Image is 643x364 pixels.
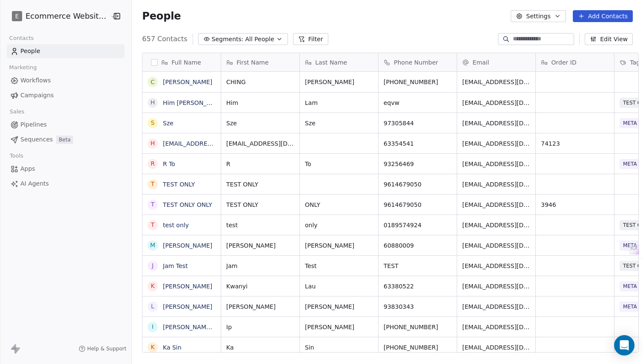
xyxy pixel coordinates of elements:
[305,323,373,331] span: [PERSON_NAME]
[163,161,175,167] a: R To
[163,262,188,269] a: Jam Test
[26,11,108,22] span: Ecommerce Website Builder
[226,241,294,250] span: [PERSON_NAME]
[15,12,19,20] span: E
[226,343,294,352] span: Ka
[305,99,373,107] span: Lam
[305,262,373,270] span: Test
[462,282,530,291] span: [EMAIL_ADDRESS][DOMAIN_NAME]
[384,139,452,148] span: 63354541
[20,76,51,85] span: Workflows
[151,200,155,209] div: T
[151,78,155,87] div: C
[305,302,373,311] span: [PERSON_NAME]
[551,58,576,67] span: Order ID
[151,180,155,189] div: T
[614,335,634,356] div: Open Intercom Messenger
[226,139,294,148] span: [EMAIL_ADDRESS][DOMAIN_NAME]
[212,35,244,44] span: Segments:
[462,200,530,209] span: [EMAIL_ADDRESS][DOMAIN_NAME]
[462,302,530,311] span: [EMAIL_ADDRESS][DOMAIN_NAME]
[384,200,452,209] span: 9614679050
[6,150,27,162] span: Tools
[142,34,187,44] span: 657 Contacts
[20,135,53,144] span: Sequences
[573,10,633,22] button: Add Contacts
[79,345,126,352] a: Help & Support
[20,47,40,56] span: People
[293,33,328,45] button: Filter
[226,282,294,291] span: Kwanyi
[151,139,155,148] div: h
[305,200,373,209] span: ONLY
[142,72,221,353] div: grid
[384,323,452,331] span: [PHONE_NUMBER]
[394,58,438,67] span: Phone Number
[6,61,40,74] span: Marketing
[171,58,201,67] span: Full Name
[151,282,155,291] div: K
[472,58,489,67] span: Email
[384,119,452,127] span: 97305844
[462,241,530,250] span: [EMAIL_ADDRESS][DOMAIN_NAME]
[7,177,125,191] a: AI Agents
[305,119,373,127] span: Sze
[384,180,452,189] span: 9614679050
[462,343,530,352] span: [EMAIL_ADDRESS][DOMAIN_NAME]
[163,344,182,351] a: Ka Sin
[163,79,212,85] a: [PERSON_NAME]
[457,53,535,71] div: Email
[221,53,299,71] div: First Name
[163,222,189,229] a: test only
[7,44,125,58] a: People
[163,201,212,208] a: TEST ONLY ONLY
[226,200,294,209] span: TEST ONLY
[226,323,294,331] span: Ip
[384,99,452,107] span: eqvw
[163,181,195,188] a: TEST ONLY
[7,88,125,102] a: Campaigns
[384,221,452,229] span: 0189574924
[10,9,104,23] button: EEcommerce Website Builder
[150,241,155,250] div: M
[151,343,155,352] div: K
[384,262,452,270] span: TEST
[226,221,294,229] span: test
[20,120,47,129] span: Pipelines
[536,53,614,71] div: Order ID
[305,343,373,352] span: Sin
[163,283,212,290] a: [PERSON_NAME]
[151,159,155,168] div: R
[462,78,530,86] span: [EMAIL_ADDRESS][DOMAIN_NAME]
[151,220,155,229] div: t
[305,160,373,168] span: To
[585,33,633,45] button: Edit View
[7,162,125,176] a: Apps
[7,118,125,132] a: Pipelines
[384,160,452,168] span: 93256469
[226,302,294,311] span: [PERSON_NAME]
[541,139,609,148] span: 74123
[163,120,174,127] a: Sze
[151,119,155,127] div: S
[163,140,267,147] a: [EMAIL_ADDRESS][DOMAIN_NAME]
[142,10,181,23] span: People
[305,282,373,291] span: Lau
[152,261,154,270] div: J
[462,262,530,270] span: [EMAIL_ADDRESS][DOMAIN_NAME]
[6,105,28,118] span: Sales
[7,133,125,147] a: SequencesBeta
[384,78,452,86] span: [PHONE_NUMBER]
[511,10,566,22] button: Settings
[163,303,212,310] a: [PERSON_NAME]
[151,98,155,107] div: H
[315,58,347,67] span: Last Name
[384,282,452,291] span: 63380522
[236,58,268,67] span: First Name
[462,180,530,189] span: [EMAIL_ADDRESS][DOMAIN_NAME]
[305,241,373,250] span: [PERSON_NAME]
[384,343,452,352] span: [PHONE_NUMBER]
[305,78,373,86] span: [PERSON_NAME]
[305,221,373,229] span: only
[163,242,212,249] a: [PERSON_NAME]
